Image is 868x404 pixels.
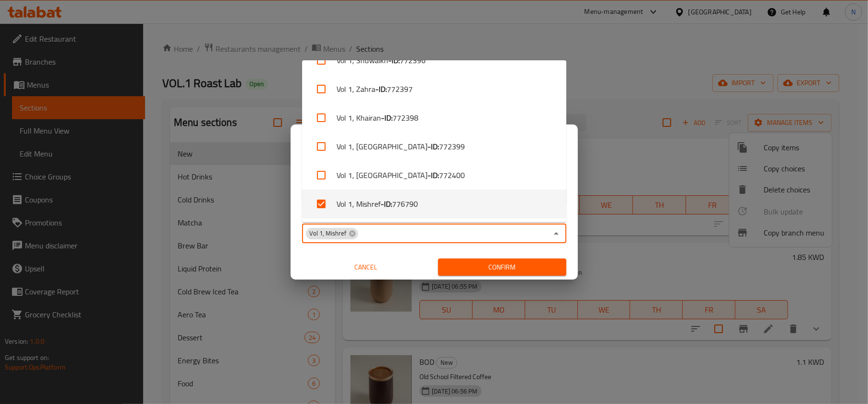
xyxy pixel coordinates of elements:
button: Confirm [438,258,566,276]
span: 776790 [392,198,418,210]
b: - ID: [388,55,400,66]
div: Vol 1, Mishref [306,228,358,239]
b: - ID: [428,141,439,152]
b: - ID: [381,198,392,210]
span: Confirm [446,261,559,273]
span: 772396 [400,55,426,66]
span: 772400 [439,169,465,181]
button: Close [550,227,563,240]
span: Vol 1, Mishref [306,229,350,238]
li: Vol 1, [GEOGRAPHIC_DATA] [302,161,566,190]
span: 772397 [387,83,413,95]
span: 772399 [439,141,465,152]
li: Vol 1, Mishref [302,190,566,218]
b: - ID: [381,112,393,123]
span: Cancel [306,261,427,273]
li: Vol 1, Khairan [302,103,566,132]
b: - ID: [375,83,387,95]
button: Cancel [302,258,430,276]
li: Vol 1, Zahra [302,75,566,103]
li: Vol 1, [GEOGRAPHIC_DATA] [302,132,566,161]
li: Vol 1, Shuwaikh [302,46,566,75]
span: 772398 [393,112,418,123]
b: - ID: [428,169,439,181]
